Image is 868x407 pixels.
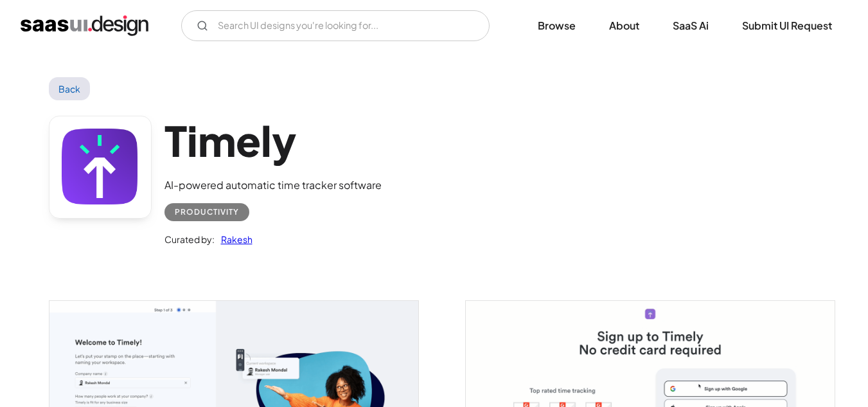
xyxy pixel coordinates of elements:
a: About [594,12,655,40]
a: SaaS Ai [657,12,724,40]
input: Search UI designs you're looking for... [181,10,490,41]
a: Back [49,77,91,100]
a: home [21,15,148,36]
div: Curated by: [164,231,215,247]
a: Browse [522,12,591,40]
a: Submit UI Request [727,12,847,40]
form: Email Form [181,10,490,41]
div: AI-powered automatic time tracker software [164,177,382,193]
h1: Timely [164,116,382,165]
a: Rakesh [215,231,252,247]
div: Productivity [175,204,239,220]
